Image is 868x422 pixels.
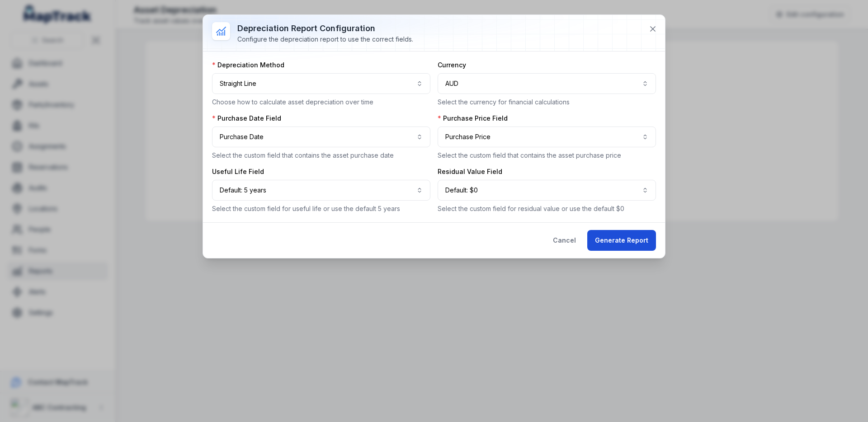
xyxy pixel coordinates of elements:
button: Default: $0 [438,180,656,201]
p: Select the custom field for useful life or use the default 5 years [212,204,430,213]
h3: Depreciation Report Configuration [237,22,413,35]
label: Depreciation Method [212,61,284,70]
label: Currency [438,61,466,70]
button: Default: 5 years [212,180,430,201]
button: Straight Line [212,73,430,94]
button: Purchase Date [212,127,430,147]
label: Residual Value Field [438,167,502,176]
button: AUD [438,73,656,94]
p: Choose how to calculate asset depreciation over time [212,98,430,107]
label: Useful Life Field [212,167,264,176]
p: Select the currency for financial calculations [438,98,656,107]
button: Generate Report [587,230,656,251]
button: Cancel [545,230,584,251]
div: Configure the depreciation report to use the correct fields. [237,35,413,44]
button: Purchase Price [438,127,656,147]
p: Select the custom field for residual value or use the default $0 [438,204,656,213]
label: Purchase Price Field [438,114,508,123]
p: Select the custom field that contains the asset purchase price [438,151,656,160]
label: Purchase Date Field [212,114,281,123]
p: Select the custom field that contains the asset purchase date [212,151,430,160]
